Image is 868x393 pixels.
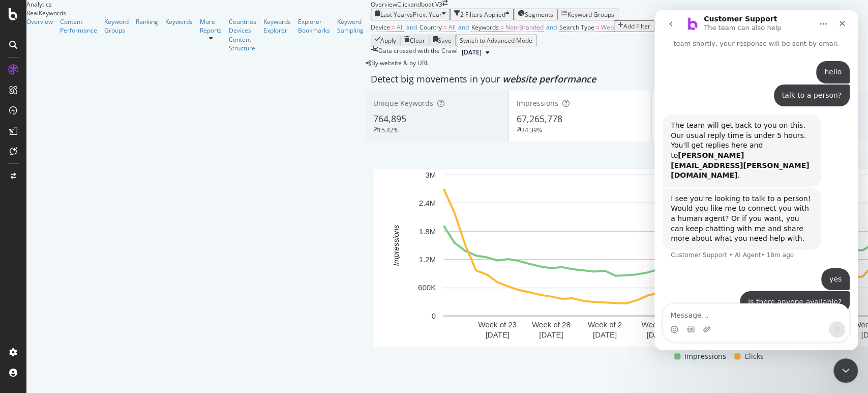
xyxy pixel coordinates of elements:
button: Switch to Advanced Mode [456,35,536,46]
button: Clear [400,35,429,46]
span: All [397,23,404,32]
span: Keywords [471,23,499,32]
button: Add Filter [614,20,654,32]
button: 2 Filters Applied [450,9,514,20]
div: Data crossed with the Crawl [378,46,458,59]
a: More Reports [200,17,222,35]
text: [DATE] [539,330,563,339]
span: 67,265,778 [517,113,562,125]
text: Week of 2 [588,320,622,329]
span: and [458,23,469,32]
text: 600K [418,284,436,292]
a: Keywords Explorer [263,17,291,35]
a: Keyword Sampling [337,17,364,35]
text: 3M [425,171,436,179]
a: Keywords [165,17,193,26]
span: By website & by URL [371,59,429,67]
span: 2025 Aug. 17th [462,48,482,57]
span: Non-Branded [505,23,544,32]
text: Week of 6 [641,320,675,329]
div: Apply [380,36,396,45]
a: Content Performance [60,17,97,35]
a: Countries [229,17,256,26]
text: 2.4M [419,199,436,208]
span: = [596,23,600,32]
a: Keyword Groups [104,17,129,35]
span: Device [371,23,390,32]
text: 1.2M [419,255,436,264]
span: Web [601,23,614,32]
span: = [392,23,395,32]
span: Segments [525,10,553,19]
div: legacy label [366,59,429,67]
span: = [443,23,447,32]
span: Impressions [517,98,558,108]
span: All [448,23,456,32]
text: Impressions [392,224,400,266]
span: website performance [502,73,596,85]
button: Segments [514,9,557,20]
div: Keyword Groups [567,10,614,19]
div: Clear [410,36,425,45]
div: 2 Filters Applied [460,10,505,19]
a: Overview [26,17,53,26]
button: Save [429,35,456,46]
a: Explorer Bookmarks [298,17,330,35]
div: RealKeywords [26,9,371,17]
span: = [500,23,504,32]
text: Week of 28 [532,320,571,329]
span: and [406,23,417,32]
text: [DATE] [485,330,509,339]
span: and [546,23,557,32]
a: Structure [229,44,256,52]
button: Last YearvsPrev. Year [371,9,450,20]
a: Ranking [136,17,158,26]
div: Switch to Advanced Mode [460,36,532,45]
iframe: Intercom live chat [833,358,858,383]
span: Impressions [684,350,726,362]
a: Devices [229,26,256,35]
span: Last Year [380,10,407,19]
text: 1.8M [419,227,436,236]
text: Week of 23 [478,320,517,329]
div: Add Filter [623,22,650,31]
text: 0 [432,312,436,320]
span: Clicks [744,350,764,362]
span: Unique Keywords [373,98,433,108]
div: Save [438,36,452,45]
div: 15.42% [378,126,399,134]
button: Keyword Groups [557,9,618,20]
span: Country [420,23,442,32]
